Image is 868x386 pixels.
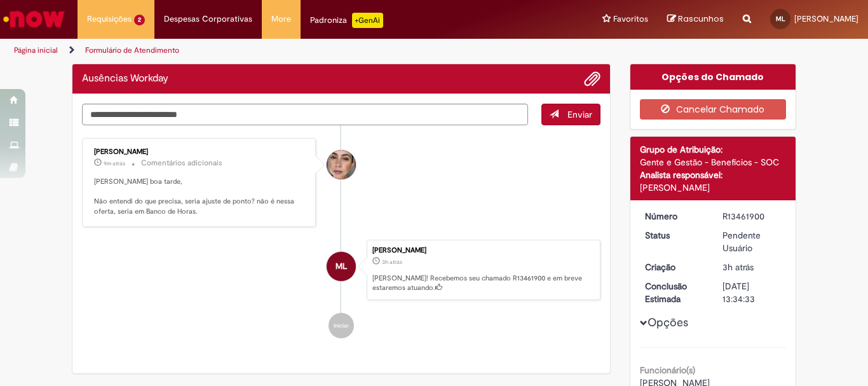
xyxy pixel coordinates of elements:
[327,150,356,179] div: Ariane Ruiz Amorim
[640,143,787,156] div: Grupo de Atribuição:
[635,210,714,223] dt: Número
[722,229,782,254] div: Pendente Usuário
[164,13,252,25] span: Despesas Corporativas
[271,13,291,25] span: More
[372,247,593,254] div: [PERSON_NAME]
[640,181,787,194] div: [PERSON_NAME]
[134,15,145,25] span: 2
[382,258,402,266] span: 3h atrás
[85,45,179,55] a: Formulário de Atendimento
[722,261,754,273] time: 29/08/2025 11:34:30
[87,13,132,25] span: Requisições
[640,99,787,120] button: Cancelar Chamado
[82,73,168,85] h2: Ausências Workday Histórico de tíquete
[327,252,356,281] div: Maiara Bittencourt Soares De Lima
[584,71,600,87] button: Adicionar anexos
[104,160,125,167] span: 9m atrás
[94,177,306,217] p: [PERSON_NAME] boa tarde, Não entendi do que precisa, seria ajuste de ponto? não é nessa oferta, s...
[794,13,858,24] span: [PERSON_NAME]
[613,13,648,25] span: Favoritos
[372,273,593,293] p: [PERSON_NAME]! Recebemos seu chamado R13461900 e em breve estaremos atuando.
[567,109,592,120] span: Enviar
[678,13,724,25] span: Rascunhos
[722,261,754,273] span: 3h atrás
[141,158,222,169] small: Comentários adicionais
[541,104,600,125] button: Enviar
[667,13,724,25] a: Rascunhos
[104,160,125,167] time: 29/08/2025 14:21:48
[776,15,785,23] span: ML
[82,104,528,125] textarea: Digite sua mensagem aqui...
[630,64,796,90] div: Opções do Chamado
[310,13,383,28] div: Padroniza
[382,258,402,266] time: 29/08/2025 11:34:30
[722,261,782,273] div: 29/08/2025 11:34:30
[635,261,714,273] dt: Criação
[722,280,782,305] div: [DATE] 13:34:33
[10,39,569,62] ul: Trilhas de página
[640,156,787,169] div: Gente e Gestão - Benefícios - SOC
[640,364,695,376] b: Funcionário(s)
[635,229,714,242] dt: Status
[352,13,383,28] p: +GenAi
[635,280,714,305] dt: Conclusão Estimada
[722,210,782,223] div: R13461900
[640,169,787,181] div: Analista responsável:
[94,148,306,156] div: [PERSON_NAME]
[14,45,58,55] a: Página inicial
[82,240,600,301] li: Maiara Bittencourt Soares De Lima
[82,125,600,351] ul: Histórico de tíquete
[1,6,67,32] img: ServiceNow
[336,251,347,282] span: ML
